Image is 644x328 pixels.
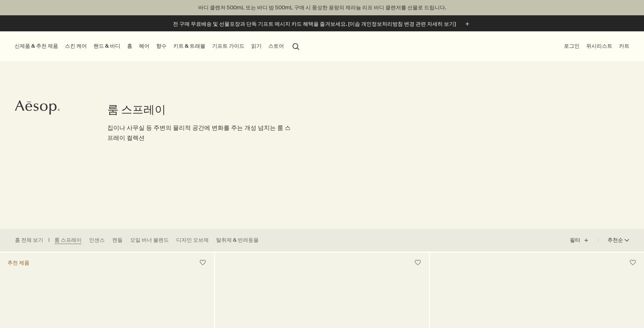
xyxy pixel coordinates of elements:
a: 디자인 오브제 [176,237,209,244]
a: 홈 [126,41,134,51]
a: 탈취제 & 반려동물 [216,237,259,244]
button: 위시리스트에 담기 [196,256,209,269]
a: 읽기 [250,41,263,51]
button: 카트 [618,41,631,51]
a: 오일 버너 블렌드 [130,237,169,244]
button: 스토어 [267,41,285,51]
a: Aesop [13,98,61,119]
button: 검색창 열기 [289,39,303,53]
a: 향수 [155,41,168,51]
a: 스킨 케어 [63,41,88,51]
a: 캔들 [112,237,123,244]
div: 추천 제품 [7,259,29,266]
nav: primary [13,31,303,61]
nav: supplementary [562,31,631,61]
svg: Aesop [15,100,60,115]
button: 추천순 [598,231,629,249]
button: 필터 [570,231,598,249]
button: 신제품 & 추천 제품 [13,41,60,51]
a: 키트 & 트래블 [172,41,207,51]
button: 로그인 [562,41,581,51]
button: 위시리스트에 담기 [626,256,640,269]
button: 전 구매 무료배송 및 선물포장과 단독 기프트 메시지 카드 혜택을 즐겨보세요. [이솝 개인정보처리방침 변경 관련 자세히 보기] [173,20,471,28]
p: 바디 클렌저 500mL 또는 바디 밤 500mL 구매 시 풍성한 용량의 제라늄 리프 바디 클렌저를 선물로 드립니다. [7,4,637,12]
a: 인센스 [89,237,105,244]
a: 기프트 가이드 [211,41,246,51]
a: 홈 전체 보기 [15,237,43,244]
button: 위시리스트에 담기 [411,256,424,269]
a: 위시리스트 [585,41,614,51]
a: 핸드 & 바디 [92,41,122,51]
p: 집이나 사무실 등 주변의 물리적 공간에 변화를 주는 개성 넘치는 룸 스프레이 컬렉션 [107,123,292,143]
a: 룸 스프레이 [54,237,82,244]
p: 전 구매 무료배송 및 선물포장과 단독 기프트 메시지 카드 혜택을 즐겨보세요. [이솝 개인정보처리방침 변경 관련 자세히 보기] [173,20,456,28]
h1: 룸 스프레이 [107,102,292,117]
a: 헤어 [138,41,151,51]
